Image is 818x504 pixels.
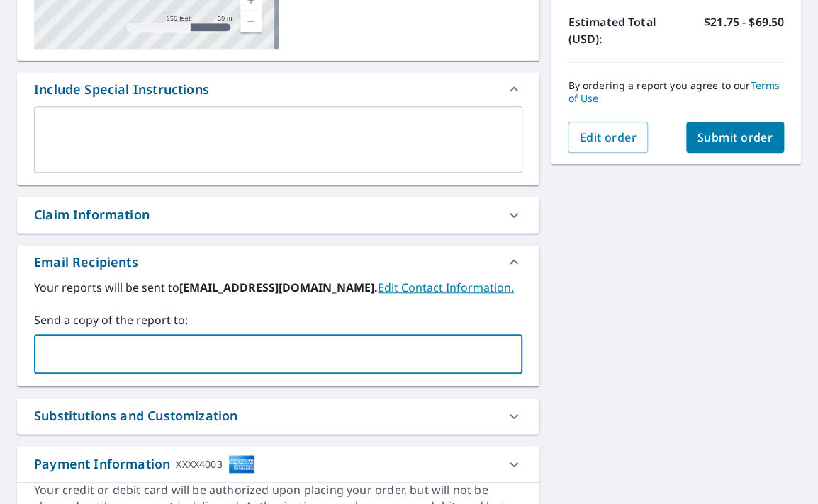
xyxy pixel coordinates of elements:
img: cardImage [228,454,255,474]
p: $21.75 - $69.50 [704,13,784,47]
button: Submit order [686,122,785,153]
span: Submit order [697,130,773,145]
span: Edit order [579,130,637,145]
b: [EMAIL_ADDRESS][DOMAIN_NAME]. [179,280,378,295]
div: Payment Information [34,454,255,474]
div: Payment InformationXXXX4003cardImage [17,446,539,482]
p: Estimated Total (USD): [568,13,676,47]
div: Claim Information [17,197,539,233]
a: Current Level 17, Zoom Out [240,11,262,32]
label: Send a copy of the report to: [34,311,522,328]
p: By ordering a report you agree to our [568,79,784,105]
button: Edit order [568,122,648,153]
div: Substitutions and Customization [34,406,237,425]
div: Email Recipients [34,253,138,272]
div: Substitutions and Customization [17,398,539,434]
a: EditContactInfo [378,280,514,295]
div: XXXX4003 [176,454,222,474]
div: Include Special Instructions [34,80,209,99]
a: Terms of Use [568,79,780,105]
label: Your reports will be sent to [34,279,522,296]
div: Include Special Instructions [17,72,539,106]
div: Email Recipients [17,245,539,279]
div: Claim Information [34,205,150,224]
